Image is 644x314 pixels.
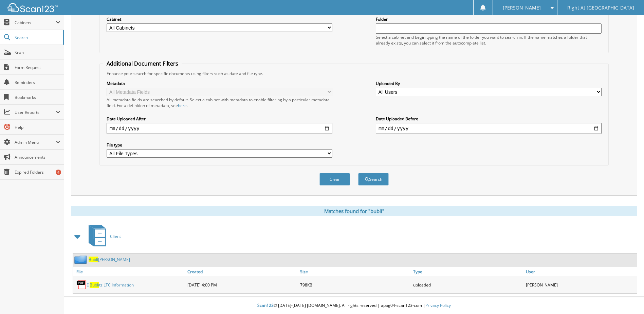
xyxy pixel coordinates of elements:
[186,267,298,276] a: Created
[15,20,56,25] span: Cabinets
[15,169,60,175] span: Expired Folders
[73,267,186,276] a: File
[71,206,637,216] div: Matches found for "bubli"
[610,281,644,314] iframe: Chat Widget
[89,257,98,262] span: Bubli
[56,170,61,175] div: 4
[186,278,298,292] div: [DATE] 4:00 PM
[103,71,605,76] div: Enhance your search for specific documents using filters such as date and file type.
[298,278,411,292] div: 798KB
[7,3,58,12] img: scan123-logo-white.svg
[76,280,87,290] img: PDF.png
[15,80,60,85] span: Reminders
[178,103,187,108] a: here
[107,142,332,148] label: File type
[103,60,182,67] legend: Additional Document Filters
[411,267,524,276] a: Type
[524,278,637,292] div: [PERSON_NAME]
[107,16,332,22] label: Cabinet
[107,116,332,122] label: Date Uploaded After
[503,6,541,10] span: [PERSON_NAME]
[376,34,602,46] div: Select a cabinet and begin typing the name of the folder you want to search in. If the name match...
[15,139,56,145] span: Admin Menu
[90,282,99,288] span: Bubli
[15,65,60,70] span: Form Request
[110,233,121,239] span: Client
[376,81,602,86] label: Uploaded By
[358,173,389,186] button: Search
[107,97,332,108] div: All metadata fields are searched by default. Select a cabinet with metadata to enable filtering b...
[85,223,121,250] a: Client
[15,35,59,40] span: Search
[298,267,411,276] a: Size
[15,124,60,130] span: Help
[107,123,332,134] input: start
[107,81,332,86] label: Metadata
[87,282,134,288] a: DBublitz LTC Information
[257,302,274,308] span: Scan123
[524,267,637,276] a: User
[567,6,634,10] span: Right At [GEOGRAPHIC_DATA]
[15,50,60,55] span: Scan
[425,302,451,308] a: Privacy Policy
[376,16,602,22] label: Folder
[15,94,60,100] span: Bookmarks
[319,173,350,186] button: Clear
[15,109,56,115] span: User Reports
[15,154,60,160] span: Announcements
[89,257,130,262] a: Bubli[PERSON_NAME]
[376,116,602,122] label: Date Uploaded Before
[376,123,602,134] input: end
[64,297,644,314] div: © [DATE]-[DATE] [DOMAIN_NAME]. All rights reserved | appg04-scan123-com |
[411,278,524,292] div: uploaded
[74,255,89,264] img: folder2.png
